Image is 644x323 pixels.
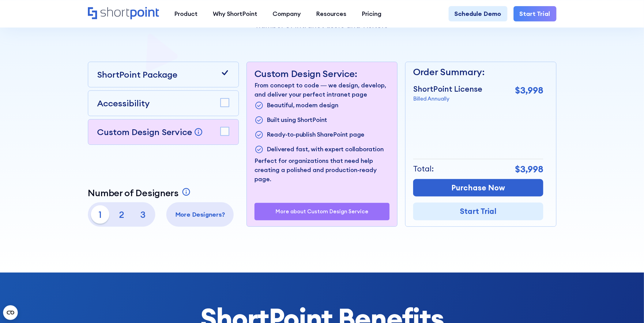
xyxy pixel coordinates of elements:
div: Why ShortPoint [213,9,257,18]
p: Billed Annually [413,95,482,103]
a: Schedule Demo [449,6,507,21]
a: Company [265,6,308,21]
a: Product [167,6,205,21]
p: Order Summary: [413,65,543,79]
iframe: Chat Widget [613,294,644,323]
div: Resources [316,9,346,18]
p: From concept to code — we design, develop, and deliver your perfect intranet page [254,81,390,99]
a: Start Trial [413,203,543,220]
div: Pricing [362,9,382,18]
p: 1 [91,205,109,224]
p: More Designers? [169,210,231,219]
a: Start Trial [514,6,556,21]
p: Custom Design Service [97,127,192,138]
p: ShortPoint License [413,83,482,95]
button: Open CMP widget [3,305,18,320]
div: Product [174,9,198,18]
p: Total: [413,163,434,175]
p: 3 [134,205,152,224]
p: $3,998 [515,162,543,176]
a: Pricing [354,6,389,21]
p: Custom Design Service: [254,68,390,79]
p: Beautiful, modern design [267,101,338,111]
p: $3,998 [515,83,543,97]
p: Ready-to-publish SharePoint page [267,130,365,140]
a: More about Custom Design Service [275,208,368,215]
a: Resources [308,6,354,21]
p: Number of Designers [88,187,179,198]
p: Perfect for organizations that need help creating a polished and production-ready page. [254,156,390,184]
p: Accessibility [97,97,150,110]
a: Number of Designers [88,187,192,198]
p: Delivered fast, with expert collaboration [267,145,384,155]
a: Why ShortPoint [205,6,265,21]
a: Home [88,7,159,20]
a: Purchase Now [413,179,543,197]
p: Built using ShortPoint [267,115,327,125]
p: 2 [112,205,131,224]
p: ShortPoint Package [97,68,178,81]
div: Company [273,9,301,18]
